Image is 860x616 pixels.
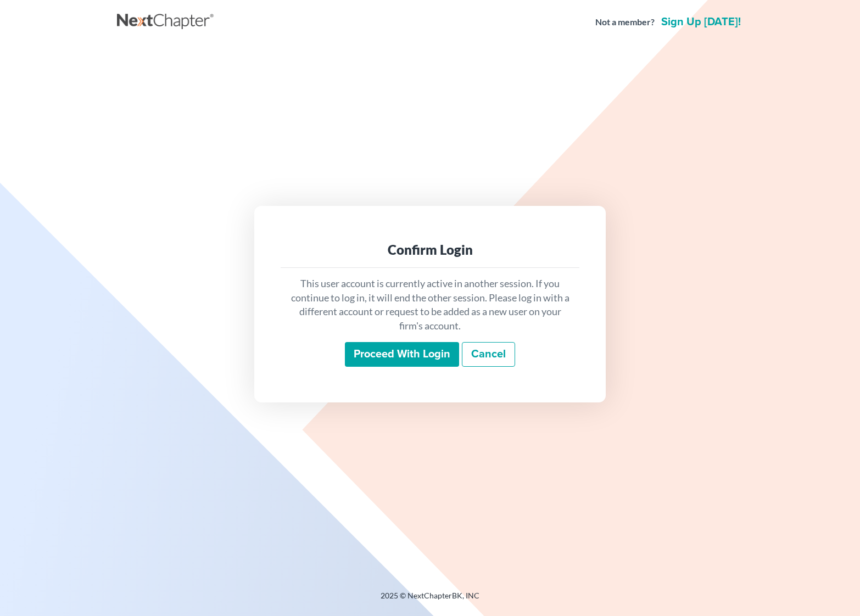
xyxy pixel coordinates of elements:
p: This user account is currently active in another session. If you continue to log in, it will end ... [289,277,571,333]
div: Confirm Login [289,241,571,259]
a: Cancel [462,342,515,367]
a: Sign up [DATE]! [659,16,743,27]
input: Proceed with login [345,342,459,367]
strong: Not a member? [595,16,655,29]
div: 2025 © NextChapterBK, INC [117,590,743,610]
